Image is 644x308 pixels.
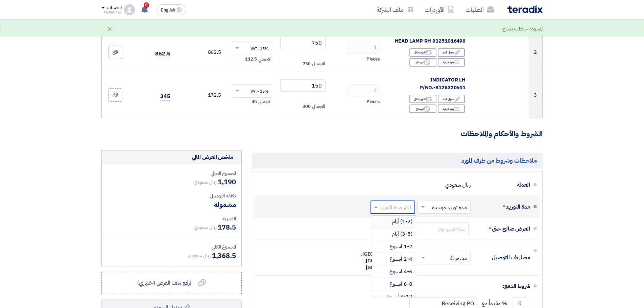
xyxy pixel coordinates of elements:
h5: ملاحظات وشروط من طرف المورد [252,153,543,168]
td: 2 [529,32,542,72]
span: HEAD LAMP RH 81251016498 [395,37,466,45]
span: ريال سعودي [188,252,211,259]
span: [GEOGRAPHIC_DATA], [GEOGRAPHIC_DATA], [GEOGRAPHIC_DATA] [361,251,414,271]
a: الطلبات [460,2,499,18]
span: 2-4 اسبوع [389,255,412,263]
div: مدة التوريد [476,199,530,215]
ng-select: VAT [232,42,272,55]
button: English [157,4,186,15]
div: ملخص العرض المالي [192,153,233,161]
img: Teradix logo [507,5,543,13]
div: تعديل البند [438,48,465,57]
span: إرفع ملف العرض (اختياري) [137,279,191,287]
div: المسوده حفظت بنجاح [502,25,543,33]
input: RFQ_STEP1.ITEMS.2.AMOUNT_TITLE [347,42,381,54]
div: العملة [476,177,530,193]
span: ريال سعودي [194,224,216,231]
span: 1,368.5 [212,251,236,261]
div: بنود فرعية [438,104,465,113]
span: ريال سعودي [194,179,216,186]
a: الأوردرات [419,2,460,18]
span: 45 [252,98,257,105]
div: المجموع الكلي [107,243,236,251]
input: أدخل سعر الوحدة [280,37,326,49]
td: 3 [529,72,542,118]
a: ملف الشركة [371,2,419,18]
input: أدخل سعر الوحدة [280,79,326,92]
div: الحساب [107,5,121,11]
span: (1-2) أيام [392,217,412,226]
div: Mohmmad [101,10,121,14]
span: الاجمالي [312,103,325,110]
div: بنود فرعية [438,58,465,67]
span: Pieces [366,56,380,63]
div: الضريبة [107,215,236,222]
td: 862.5 [175,32,226,72]
div: مصاريف التوصيل [476,250,530,266]
span: English [161,8,175,13]
div: غير متاح [409,104,436,113]
div: اقترح بدائل [409,95,436,103]
ng-select: VAT [232,84,272,98]
span: مشموله [214,199,236,210]
span: 8-12 اسبوع [386,292,412,301]
span: INDICATOR LH P/NO.-8125320601 [420,76,466,91]
div: ريال سعودي [445,179,471,191]
span: 178.5 [218,222,236,232]
h3: الشروط والأحكام والملاحظات [101,129,543,139]
span: الاجمالي [258,56,271,63]
input: RFQ_STEP1.ITEMS.2.AMOUNT_TITLE [347,84,381,96]
span: 112.5 [245,56,257,63]
input: سنة-شهر-يوم [401,222,469,235]
div: شروط الدفع: [266,278,530,294]
span: 1,190 [218,177,236,187]
span: 345 [160,92,170,101]
span: 1-2 اسبوع [389,242,412,251]
div: العرض صالح حتى [476,221,530,237]
div: × [107,25,113,33]
span: 750 [303,61,311,67]
span: (3-5) أيام [392,230,412,238]
span: % مقدماً مع [482,300,507,307]
span: 6-8 اسبوع [389,280,412,288]
div: تعديل البند [438,95,465,103]
span: الاجمالي [258,98,271,105]
span: الاجمالي [312,61,325,67]
span: Pieces [366,98,380,105]
img: profile_test.png [124,4,135,15]
td: 172.5 [175,72,226,118]
span: 300 [303,103,311,110]
div: اقترح بدائل [409,48,436,57]
span: 8 [144,2,149,8]
span: 4-6 اسبوع [389,267,412,276]
div: الى عنوان شركتكم في [339,244,414,271]
div: تكلفه التوصيل [107,192,236,199]
span: 862.5 [155,50,170,58]
div: المجموع الجزئي [107,170,236,177]
div: غير متاح [409,58,436,67]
